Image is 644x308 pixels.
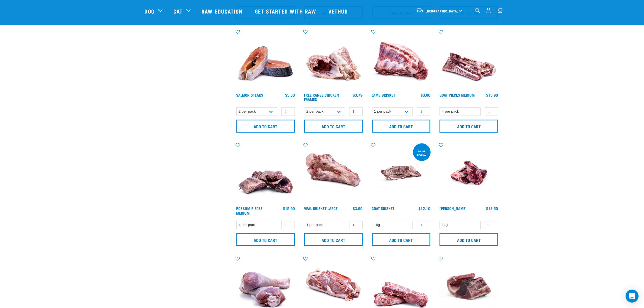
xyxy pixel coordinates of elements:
[421,93,430,97] div: $3.80
[303,142,364,204] img: 1205 Veal Brisket 1pp 01
[497,8,503,13] img: home-icon@2x.png
[283,206,295,211] div: $15.90
[440,94,475,96] a: Goat Pieces Medium
[304,207,338,209] a: Veal Brisket Large
[145,7,154,15] a: Dog
[304,233,363,246] input: Add to cart
[486,206,498,211] div: $13.50
[235,142,296,204] img: 1203 Possum Pieces Medium 01
[371,29,432,90] img: 1240 Lamb Brisket Pieces 01
[281,107,295,116] input: 1
[626,290,639,303] div: Open Intercom Messenger
[281,221,295,229] input: 1
[235,29,296,90] img: 1148 Salmon Steaks 01
[353,206,363,211] div: $3.90
[323,0,355,22] a: Vethub
[426,10,459,12] span: [GEOGRAPHIC_DATA]
[475,8,480,13] img: home-icon-1@2x.png
[438,29,500,90] img: 1197 Goat Pieces Medium 01
[236,233,295,246] input: Add to cart
[440,120,498,133] input: Add to cart
[173,7,183,15] a: Cat
[285,93,295,97] div: $5.50
[372,233,431,246] input: Add to cart
[417,221,430,229] input: 1
[353,93,363,97] div: $3.79
[486,93,498,97] div: $15.90
[372,207,395,209] a: Goat Brisket
[371,142,432,204] img: Goat Brisket
[440,233,498,246] input: Add to cart
[440,207,467,209] a: [PERSON_NAME]
[413,147,431,159] div: ONLINE SPECIAL!
[418,206,430,211] div: $12.10
[438,142,500,204] img: Venison Brisket Bone 1662
[349,107,363,116] input: 1
[485,221,498,229] input: 1
[303,29,364,90] img: 1236 Chicken Frame Turks 01
[236,207,263,214] a: Possum Pieces Medium
[304,94,339,100] a: Free Range Chicken Frames
[349,221,363,229] input: 1
[236,94,263,96] a: Salmon Steaks
[486,8,491,13] img: user.png
[417,107,430,116] input: 1
[372,94,395,96] a: Lamb Brisket
[372,120,431,133] input: Add to cart
[236,120,295,133] input: Add to cart
[304,120,363,133] input: Add to cart
[485,107,498,116] input: 1
[249,0,323,22] a: Get started with Raw
[416,8,423,13] img: van-moving.png
[196,0,249,22] a: Raw Education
